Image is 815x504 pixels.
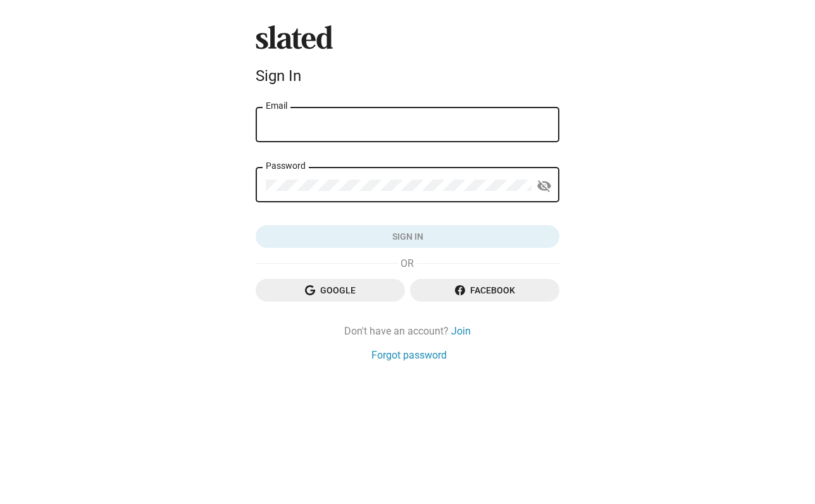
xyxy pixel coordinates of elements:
[420,279,549,302] span: Facebook
[451,324,471,338] a: Join
[537,176,552,196] mat-icon: visibility_off
[532,173,557,199] button: Show password
[256,279,405,302] button: Google
[410,279,559,302] button: Facebook
[256,324,559,338] div: Don't have an account?
[256,67,559,85] div: Sign In
[266,279,395,302] span: Google
[371,348,447,362] a: Forgot password
[256,25,559,90] sl-branding: Sign In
